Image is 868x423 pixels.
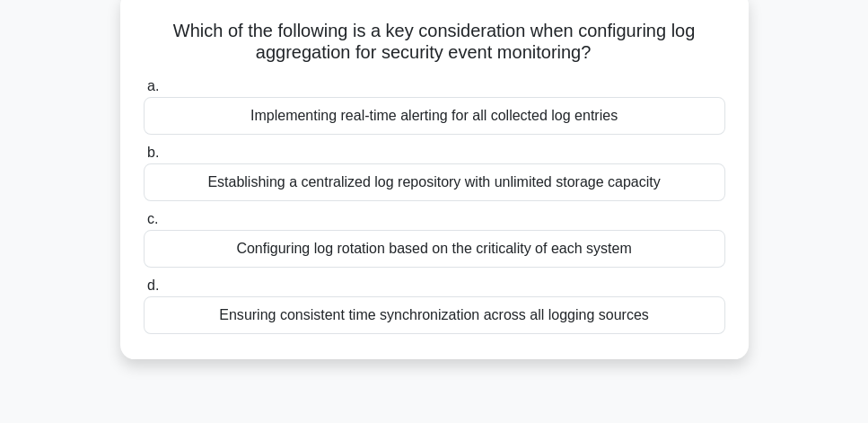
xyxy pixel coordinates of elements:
span: b. [147,145,159,160]
div: Implementing real-time alerting for all collected log entries [144,97,725,135]
span: a. [147,78,159,93]
div: Establishing a centralized log repository with unlimited storage capacity [144,163,725,201]
span: d. [147,278,159,293]
span: c. [147,211,158,226]
div: Configuring log rotation based on the criticality of each system [144,230,725,268]
div: Ensuring consistent time synchronization across all logging sources [144,296,725,334]
h5: Which of the following is a key consideration when configuring log aggregation for security event... [142,20,727,65]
